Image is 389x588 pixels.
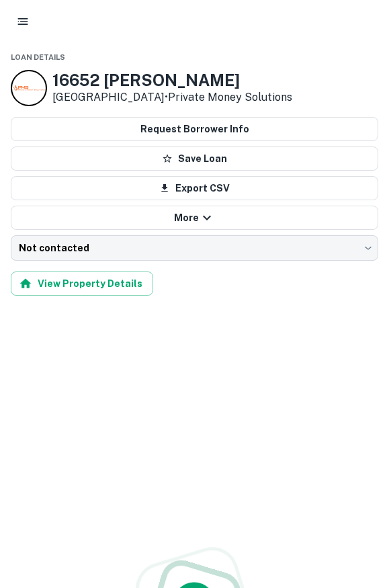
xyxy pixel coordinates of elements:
[11,271,153,296] button: View Property Details
[11,117,378,141] button: Request Borrower Info
[52,89,292,106] p: [GEOGRAPHIC_DATA] •
[11,146,378,171] button: Save Loan
[322,480,389,545] iframe: Chat Widget
[11,53,65,61] span: Loan Details
[52,71,292,90] h3: 16652 [PERSON_NAME]
[168,91,292,103] a: Private Money Solutions
[11,235,378,261] div: Not contacted
[11,206,378,230] button: More
[11,176,378,200] button: Export CSV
